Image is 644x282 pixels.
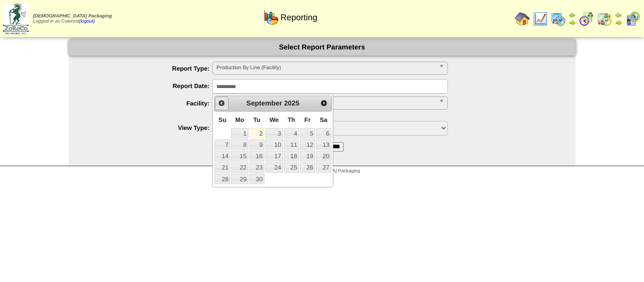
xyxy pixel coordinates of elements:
a: 26 [300,162,315,173]
img: graph.gif [264,10,279,25]
span: Thursday [288,116,295,123]
span: Monday [235,116,244,123]
label: Facility: [88,100,213,107]
a: 2 [249,128,264,138]
img: arrowleft.gif [569,11,576,19]
a: 25 [284,162,299,173]
a: 8 [231,139,248,150]
span: Production By Line (Facility) [216,62,435,73]
img: calendarinout.gif [597,11,612,26]
a: Next [318,97,330,109]
span: Logged in as Colerost [33,14,112,24]
a: Prev [215,97,228,110]
span: Friday [305,116,311,123]
a: 18 [284,151,299,161]
img: line_graph.gif [533,11,548,26]
span: Wednesday [270,116,279,123]
a: 1 [231,128,248,138]
span: September [247,100,282,107]
a: 5 [300,128,315,138]
a: 12 [300,139,315,150]
span: Sunday [218,116,226,123]
a: 4 [284,128,299,138]
span: Prev [218,99,225,107]
span: Next [320,99,328,107]
a: 14 [215,151,230,161]
img: calendarprod.gif [551,11,566,26]
label: View Type: [88,124,213,131]
img: zoroco-logo-small.webp [3,3,29,34]
span: Tuesday [253,116,260,123]
img: home.gif [515,11,530,26]
a: 6 [316,128,331,138]
a: 19 [300,151,315,161]
span: Saturday [320,116,327,123]
a: 27 [316,162,331,173]
div: Select Report Parameters [69,39,576,56]
a: 24 [265,162,283,173]
label: Report Date: [88,82,213,89]
a: 21 [215,162,230,173]
a: 23 [249,162,264,173]
a: 30 [249,174,264,184]
img: arrowright.gif [615,19,622,26]
span: Reporting [281,13,317,23]
a: 22 [231,162,248,173]
img: calendarblend.gif [579,11,594,26]
a: 15 [231,151,248,161]
a: 7 [215,139,230,150]
a: 16 [249,151,264,161]
a: 28 [215,174,230,184]
a: 13 [316,139,331,150]
a: 11 [284,139,299,150]
a: 29 [231,174,248,184]
img: calendarcustomer.gif [625,11,640,26]
a: 9 [249,139,264,150]
a: 20 [316,151,331,161]
span: [DEMOGRAPHIC_DATA] Packaging [33,14,112,19]
a: 17 [265,151,283,161]
label: Report Type: [88,65,213,72]
a: 3 [265,128,283,138]
a: 10 [265,139,283,150]
a: (logout) [79,19,95,24]
img: arrowright.gif [569,19,576,26]
span: 2025 [284,100,299,107]
img: arrowleft.gif [615,11,622,19]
